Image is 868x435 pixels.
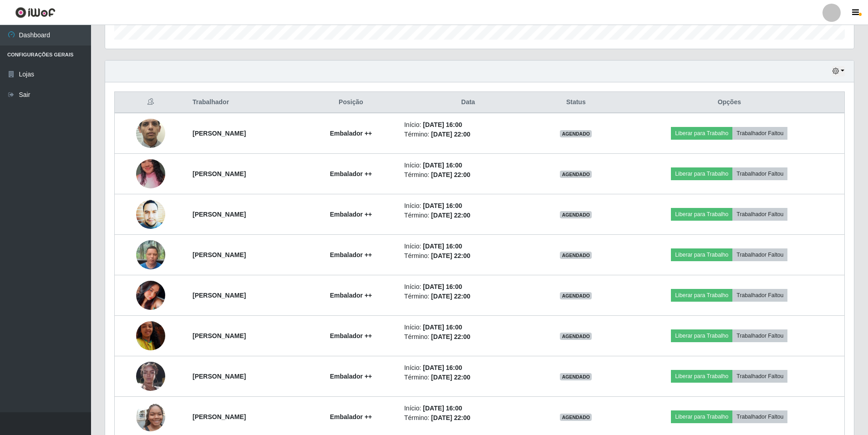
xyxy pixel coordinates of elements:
[136,148,165,200] img: 1748546544692.jpeg
[404,413,532,423] li: Término:
[404,404,532,413] li: Início:
[671,248,732,261] button: Liberar para Trabalho
[193,373,246,380] strong: [PERSON_NAME]
[671,370,732,383] button: Liberar para Trabalho
[404,323,532,332] li: Início:
[404,170,532,180] li: Término:
[404,130,532,139] li: Término:
[330,251,372,258] strong: Embalador ++
[193,170,246,177] strong: [PERSON_NAME]
[330,413,372,420] strong: Embalador ++
[423,405,462,412] time: [DATE] 16:00
[404,292,532,301] li: Término:
[732,289,787,302] button: Trabalhador Faltou
[431,293,470,300] time: [DATE] 22:00
[330,332,372,339] strong: Embalador ++
[423,162,462,169] time: [DATE] 16:00
[431,252,470,259] time: [DATE] 22:00
[732,370,787,383] button: Trabalhador Faltou
[136,235,165,274] img: 1755021069017.jpeg
[423,364,462,371] time: [DATE] 16:00
[671,208,732,221] button: Liberar para Trabalho
[560,292,592,299] span: AGENDADO
[423,324,462,331] time: [DATE] 16:00
[423,121,462,128] time: [DATE] 16:00
[560,373,592,380] span: AGENDADO
[732,127,787,140] button: Trabalhador Faltou
[538,92,614,113] th: Status
[431,414,470,421] time: [DATE] 22:00
[732,329,787,342] button: Trabalhador Faltou
[330,170,372,177] strong: Embalador ++
[560,211,592,218] span: AGENDADO
[136,101,165,166] img: 1747894818332.jpeg
[431,333,470,340] time: [DATE] 22:00
[330,211,372,218] strong: Embalador ++
[560,171,592,178] span: AGENDADO
[423,283,462,290] time: [DATE] 16:00
[193,251,246,258] strong: [PERSON_NAME]
[404,161,532,170] li: Início:
[404,282,532,292] li: Início:
[431,131,470,138] time: [DATE] 22:00
[330,292,372,299] strong: Embalador ++
[193,413,246,420] strong: [PERSON_NAME]
[431,212,470,219] time: [DATE] 22:00
[136,281,165,310] img: 1755202513663.jpeg
[431,374,470,381] time: [DATE] 22:00
[431,171,470,178] time: [DATE] 22:00
[399,92,538,113] th: Data
[303,92,399,113] th: Posição
[404,201,532,211] li: Início:
[330,130,372,137] strong: Embalador ++
[614,92,845,113] th: Opções
[560,252,592,259] span: AGENDADO
[671,289,732,302] button: Liberar para Trabalho
[136,200,165,229] img: 1749767950636.jpeg
[423,202,462,209] time: [DATE] 16:00
[193,211,246,218] strong: [PERSON_NAME]
[193,332,246,339] strong: [PERSON_NAME]
[671,410,732,423] button: Liberar para Trabalho
[560,333,592,340] span: AGENDADO
[404,251,532,261] li: Término:
[404,242,532,251] li: Início:
[15,7,56,18] img: CoreUI Logo
[671,167,732,180] button: Liberar para Trabalho
[330,373,372,380] strong: Embalador ++
[732,167,787,180] button: Trabalhador Faltou
[193,130,246,137] strong: [PERSON_NAME]
[423,243,462,250] time: [DATE] 16:00
[404,120,532,130] li: Início:
[404,211,532,220] li: Término:
[187,92,303,113] th: Trabalhador
[404,373,532,382] li: Término:
[136,310,165,362] img: 1756480281541.jpeg
[732,410,787,423] button: Trabalhador Faltou
[136,350,165,402] img: 1758551012559.jpeg
[404,363,532,373] li: Início:
[671,329,732,342] button: Liberar para Trabalho
[560,414,592,421] span: AGENDADO
[732,248,787,261] button: Trabalhador Faltou
[193,292,246,299] strong: [PERSON_NAME]
[671,127,732,140] button: Liberar para Trabalho
[732,208,787,221] button: Trabalhador Faltou
[560,130,592,137] span: AGENDADO
[404,332,532,342] li: Término:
